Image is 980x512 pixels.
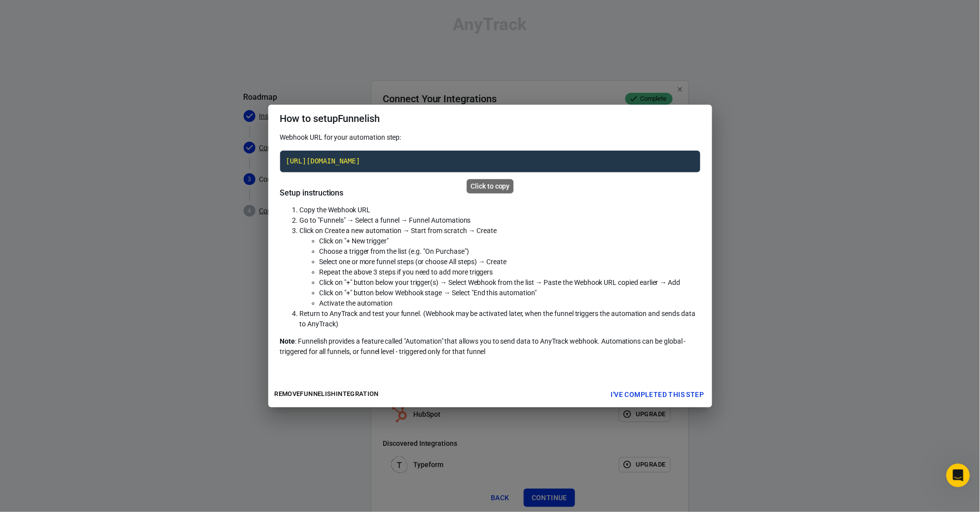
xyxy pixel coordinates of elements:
[320,258,507,266] span: Select one or more funnel steps (or choose All steps) → Create
[280,337,295,345] strong: Note
[268,105,712,132] h2: How to setup Funnelish
[280,133,401,141] span: Webhook URL for your automation step:
[320,278,681,286] span: Click on "+" button below your trigger(s) → Select Webhook from the list → Paste the Webhook URL ...
[300,310,696,328] span: Return to AnyTrack and test your funnel. (Webhook may be activated later, when the funnel trigger...
[320,268,493,276] span: Repeat the above 3 steps if you need to add more triggers
[320,247,469,255] span: Choose a trigger from the list (e.g. "On Purchase")
[300,216,471,224] span: Go to "Funnels" → Select a funnel → Funnel Automations
[280,336,700,357] p: : Funnelish provides a feature called "Automation" that allows you to send data to AnyTrack webho...
[607,386,708,404] button: I've completed this step
[300,206,371,214] span: Copy the Webhook URL
[320,289,537,297] span: Click on "+" button below Webhook stage → Select "End this automation"
[320,237,389,245] span: Click on "+ New trigger"
[946,464,970,487] iframe: Intercom live chat
[272,387,382,402] button: RemoveFunnelishintegration
[320,299,393,307] span: Activate the automation
[280,188,700,198] h5: Setup instructions
[280,151,700,172] code: Click to copy
[300,227,497,235] span: Click on Create a new automation → Start from scratch → Create
[467,179,513,194] div: Click to copy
